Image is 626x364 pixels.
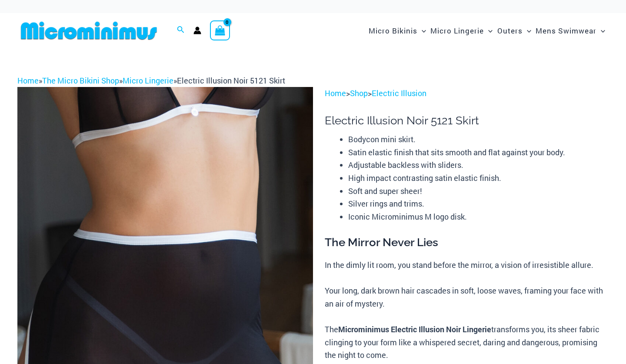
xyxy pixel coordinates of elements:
[348,146,609,159] li: Satin elastic finish that sits smooth and flat against your body.
[17,75,39,86] a: Home
[596,20,605,42] span: Menu Toggle
[417,20,426,42] span: Menu Toggle
[372,88,426,98] a: Electric Illusion
[325,114,609,127] h1: Electric Illusion Noir 5121 Skirt
[430,20,484,42] span: Micro Lingerie
[325,87,609,100] p: > >
[536,20,596,42] span: Mens Swimwear
[325,235,609,250] h3: The Mirror Never Lies
[365,16,609,45] nav: Site Navigation
[350,88,368,98] a: Shop
[177,75,285,86] span: Electric Illusion Noir 5121 Skirt
[348,159,609,172] li: Adjustable backless with sliders.
[348,133,609,146] li: Bodycon mini skirt.
[17,75,285,86] span: » » »
[123,75,173,86] a: Micro Lingerie
[348,210,609,224] li: Iconic Microminimus M logo disk.
[523,20,531,42] span: Menu Toggle
[369,20,417,42] span: Micro Bikinis
[484,20,493,42] span: Menu Toggle
[17,21,160,40] img: MM SHOP LOGO FLAT
[533,17,607,44] a: Mens SwimwearMenu ToggleMenu Toggle
[497,20,523,42] span: Outers
[348,172,609,185] li: High impact contrasting satin elastic finish.
[366,17,428,44] a: Micro BikinisMenu ToggleMenu Toggle
[348,185,609,198] li: Soft and super sheer!
[177,25,185,36] a: Search icon link
[42,75,119,86] a: The Micro Bikini Shop
[428,17,495,44] a: Micro LingerieMenu ToggleMenu Toggle
[338,324,491,334] b: Microminimus Electric Illusion Noir Lingerie
[495,17,533,44] a: OutersMenu ToggleMenu Toggle
[193,27,201,34] a: Account icon link
[325,88,346,98] a: Home
[210,20,230,40] a: View Shopping Cart, empty
[348,197,609,210] li: Silver rings and trims.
